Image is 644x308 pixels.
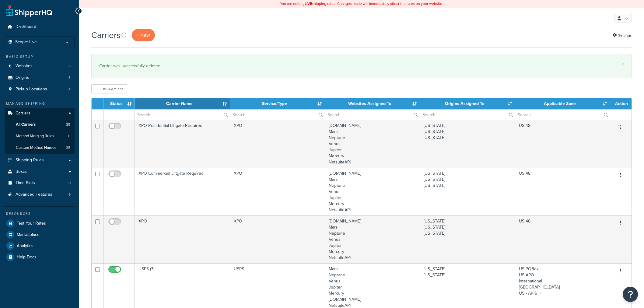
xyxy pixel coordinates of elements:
span: Origins [16,75,29,80]
a: Custom Method Names 35 [5,142,75,153]
td: XPO [135,215,230,263]
span: Advanced Features [16,192,52,197]
span: 35 [66,145,70,150]
span: Time Slots [16,180,35,186]
span: Test Your Rates [17,221,46,226]
a: × [621,62,624,67]
li: Origins [5,72,75,83]
span: 9 [68,192,71,197]
td: [DOMAIN_NAME] Mars Neptune Venus Jupiter Mercury NetsuiteAPI [325,215,420,263]
input: Search [325,110,420,120]
td: XPO [230,215,325,263]
th: Action [610,98,632,109]
li: Custom Method Names [5,142,75,153]
input: Search [420,110,515,120]
a: Boxes [5,166,75,177]
a: Dashboard [5,21,75,33]
a: Pickup Locations 4 [5,84,75,95]
td: XPO Residential Liftgate Required [135,120,230,168]
span: Custom Method Names [16,145,56,150]
button: Open Resource Center [623,287,638,302]
div: Manage Shipping [5,101,75,106]
td: XPO [230,120,325,168]
input: Search [230,110,325,120]
td: XPO Commercial Liftgate Required [135,168,230,215]
span: Help Docs [17,255,37,260]
span: 4 [68,87,71,92]
a: All Carriers 35 [5,119,75,130]
span: 8 [68,64,71,69]
span: Analytics [17,243,33,249]
a: Origins 3 [5,72,75,83]
th: Status: activate to sort column ascending [103,98,135,109]
li: Websites [5,61,75,72]
td: [DOMAIN_NAME] Mars Neptune Venus Jupiter Mercury NetsuiteAPI [325,120,420,168]
input: Search [515,110,610,120]
a: Advanced Features 9 [5,189,75,200]
td: XPO [230,168,325,215]
td: [DOMAIN_NAME] Mars Neptune Venus Jupiter Mercury NetsuiteAPI [325,168,420,215]
li: All Carriers [5,119,75,130]
a: Analytics [5,240,75,251]
span: Pickup Locations [16,87,47,92]
a: Method Merging Rules 0 [5,131,75,142]
td: US 48 [515,120,610,168]
span: Method Merging Rules [16,134,54,139]
div: Resources [5,211,75,216]
th: Service/Type: activate to sort column ascending [230,98,325,109]
span: 0 [68,180,71,186]
span: 3 [68,75,71,80]
a: Shipping Rules [5,155,75,166]
button: + New [132,29,155,41]
a: Carriers [5,108,75,119]
a: Help Docs [5,252,75,263]
td: [US_STATE] [US_STATE] [US_STATE] [420,215,515,263]
button: Bulk Actions [91,84,127,93]
a: Time Slots 0 [5,177,75,189]
td: US 48 [515,168,610,215]
span: Websites [16,64,33,69]
li: Method Merging Rules [5,131,75,142]
input: Search [135,110,229,120]
li: Advanced Features [5,189,75,200]
h1: Carriers [91,29,121,41]
td: US 48 [515,215,610,263]
span: All Carriers [16,122,36,127]
td: [US_STATE] [US_STATE] [US_STATE] [420,120,515,168]
div: Carrier was successfully deleted. [99,62,624,70]
span: Dashboard [16,24,36,30]
b: LIVE [305,1,312,6]
th: Carrier Name: activate to sort column ascending [135,98,230,109]
td: [US_STATE] [US_STATE] [US_STATE] [420,168,515,215]
a: Test Your Rates [5,218,75,229]
a: Settings [613,31,632,40]
span: 0 [68,134,70,139]
span: Marketplace [17,232,40,237]
a: ShipperHQ Home [6,5,52,17]
th: Websites Assigned To: activate to sort column ascending [325,98,420,109]
li: Carriers [5,108,75,154]
span: Carriers [16,111,30,116]
a: Websites 8 [5,61,75,72]
li: Pickup Locations [5,84,75,95]
span: Boxes [16,169,27,174]
th: Origins Assigned To: activate to sort column ascending [420,98,515,109]
span: Shipping Rules [16,158,44,163]
th: Applicable Zone: activate to sort column ascending [515,98,610,109]
li: Time Slots [5,177,75,189]
div: Basic Setup [5,54,75,59]
span: 35 [66,122,70,127]
span: Scope: Live [15,40,37,45]
a: Marketplace [5,229,75,240]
